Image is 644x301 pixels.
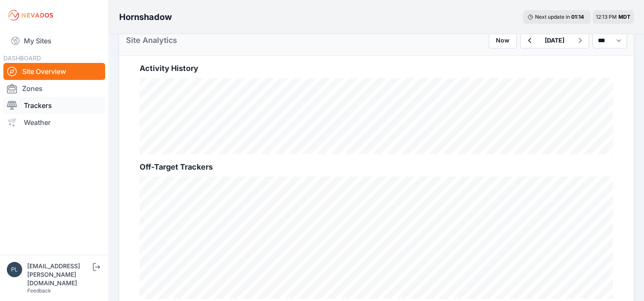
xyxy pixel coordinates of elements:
[571,14,587,20] div: 01 : 14
[3,114,105,131] a: Weather
[7,262,22,277] img: plsmith@sundt.com
[535,14,570,20] span: Next update in
[27,287,51,294] a: Feedback
[119,6,172,28] nav: Breadcrumb
[3,97,105,114] a: Trackers
[538,33,571,48] button: [DATE]
[489,32,517,48] button: Now
[3,54,41,62] span: DASHBOARD
[7,9,54,22] img: Nevados
[140,161,613,173] h2: Off-Target Trackers
[3,31,105,51] a: My Sites
[126,34,177,46] h2: Site Analytics
[3,80,105,97] a: Zones
[596,14,617,20] span: 12:13 PM
[119,11,172,23] h3: Hornshadow
[27,262,91,287] div: [EMAIL_ADDRESS][PERSON_NAME][DOMAIN_NAME]
[3,63,105,80] a: Site Overview
[618,14,630,20] span: MDT
[140,62,613,74] h2: Activity History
